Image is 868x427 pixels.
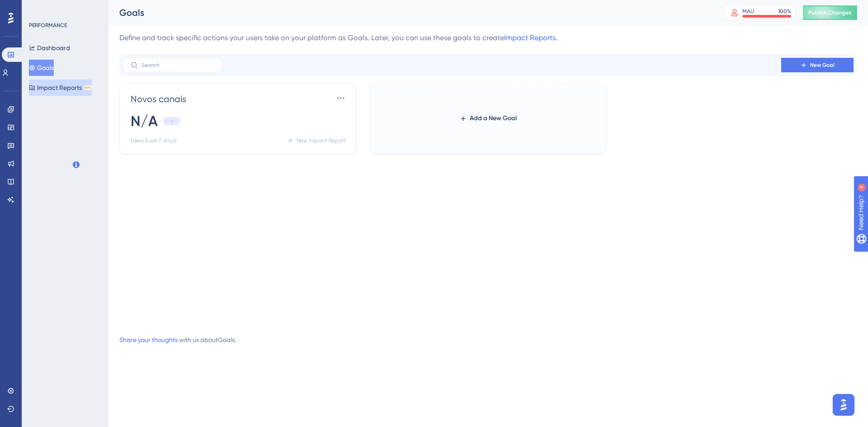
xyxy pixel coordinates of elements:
[29,22,67,29] div: PERFORMANCE
[297,137,346,144] span: New Impact Report
[131,111,158,131] span: N/A
[803,5,857,20] button: Publish Changes
[504,33,557,42] a: Impact Reports.
[285,133,348,148] button: New Impact Report
[742,8,754,15] div: MAU
[778,8,791,15] div: 100 %
[29,40,70,56] button: Dashboard
[131,93,186,105] span: Novos canais
[781,58,854,72] button: New Goal
[131,137,176,144] span: Users (Last 7 days)
[119,334,236,345] div: with us about Goals .
[808,9,852,16] span: Publish Changes
[29,60,54,76] button: Goals
[119,336,178,343] a: Share your thoughts
[21,2,57,13] span: Need Help?
[84,85,92,90] div: BETA
[142,62,215,68] input: Search
[830,391,857,418] iframe: UserGuiding AI Assistant Launcher
[470,113,517,124] span: Add a New Goal
[810,61,835,69] span: New Goal
[119,33,857,43] div: Define and track specific actions your users take on your platform as Goals. Later, you can use t...
[119,6,701,19] div: Goals
[29,80,92,96] button: Impact ReportsBETA
[459,110,517,127] button: Add a New Goal
[63,5,66,12] div: 4
[170,117,173,125] span: -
